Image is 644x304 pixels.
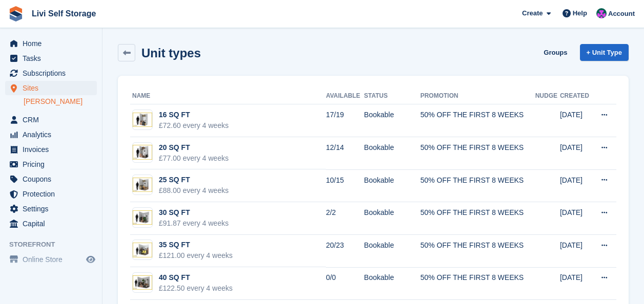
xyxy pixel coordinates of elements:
div: 35 SQ FT [159,240,233,250]
td: Bookable [364,267,421,300]
span: Help [573,8,587,18]
span: Account [608,9,635,19]
a: menu [5,187,97,201]
img: stora-icon-8386f47178a22dfd0bd8f6a31ec36ba5ce8667c1dd55bd0f319d3a0aa187defe.svg [8,6,24,21]
td: Bookable [364,104,421,137]
td: 10/15 [326,169,364,202]
td: 2/2 [326,202,364,235]
div: 16 SQ FT [159,110,228,120]
a: menu [5,216,97,231]
th: Promotion [420,88,535,104]
td: Bookable [364,202,421,235]
span: Home [23,36,84,51]
span: Pricing [23,157,84,171]
h2: Unit types [141,46,201,60]
img: 40-sqft-unit.jpg [133,275,152,290]
td: Bookable [364,169,421,202]
span: Subscriptions [23,66,84,80]
span: CRM [23,113,84,127]
a: Groups [539,44,571,61]
th: Name [130,88,326,104]
td: [DATE] [560,137,593,170]
a: [PERSON_NAME] [24,97,97,106]
img: Graham Cameron [596,8,607,18]
a: menu [5,51,97,66]
th: Created [560,88,593,104]
span: Storefront [9,240,102,250]
div: £122.50 every 4 weeks [159,283,233,294]
div: £91.87 every 4 weeks [159,218,228,229]
div: 40 SQ FT [159,272,233,283]
div: 20 SQ FT [159,142,228,153]
a: menu [5,172,97,186]
div: £72.60 every 4 weeks [159,120,228,131]
img: 30-sqft-unit.jpg [133,210,152,225]
td: [DATE] [560,104,593,137]
th: Nudge [535,88,560,104]
td: Bookable [364,137,421,170]
a: menu [5,202,97,216]
span: Create [522,8,543,18]
td: Bookable [364,235,421,268]
img: 25-sqft-unit.jpg [133,178,152,192]
a: menu [5,36,97,51]
td: 50% OFF THE FIRST 8 WEEKS [420,235,535,268]
a: Preview store [85,253,97,266]
span: Capital [23,216,84,231]
span: Settings [23,202,84,216]
div: £121.00 every 4 weeks [159,250,233,261]
a: menu [5,142,97,157]
span: Coupons [23,172,84,186]
td: 20/23 [326,235,364,268]
td: 50% OFF THE FIRST 8 WEEKS [420,104,535,137]
th: Available [326,88,364,104]
a: menu [5,81,97,95]
td: [DATE] [560,267,593,300]
th: Status [364,88,421,104]
td: 50% OFF THE FIRST 8 WEEKS [420,137,535,170]
a: + Unit Type [580,44,629,61]
td: 0/0 [326,267,364,300]
a: menu [5,66,97,80]
img: 15-sqft-unit.jpg [133,113,152,127]
a: menu [5,113,97,127]
td: 17/19 [326,104,364,137]
td: 50% OFF THE FIRST 8 WEEKS [420,202,535,235]
a: menu [5,127,97,142]
span: Tasks [23,51,84,66]
td: [DATE] [560,235,593,268]
span: Sites [23,81,84,95]
span: Online Store [23,252,84,267]
span: Invoices [23,142,84,157]
div: 25 SQ FT [159,175,228,185]
div: 30 SQ FT [159,207,228,218]
td: 12/14 [326,137,364,170]
span: Protection [23,187,84,201]
td: [DATE] [560,169,593,202]
a: menu [5,252,97,267]
td: [DATE] [560,202,593,235]
td: 50% OFF THE FIRST 8 WEEKS [420,267,535,300]
a: menu [5,157,97,171]
a: Livi Self Storage [28,5,100,22]
div: £77.00 every 4 weeks [159,153,228,164]
div: £88.00 every 4 weeks [159,185,228,196]
img: 20-sqft-unit.jpg [133,145,152,160]
img: 35-sqft-unit.jpg [133,243,152,257]
td: 50% OFF THE FIRST 8 WEEKS [420,169,535,202]
span: Analytics [23,127,84,142]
